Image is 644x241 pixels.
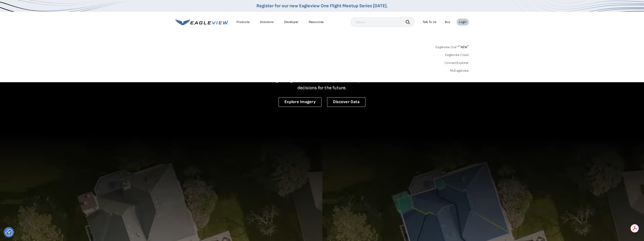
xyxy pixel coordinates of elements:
a: Buy [445,20,450,24]
a: Developer [284,20,298,24]
img: Revisit consent button [5,229,12,236]
div: Resources [309,20,324,24]
a: Discover Data [327,97,365,107]
div: Solutions [260,20,274,24]
div: Talk To Us [423,20,436,24]
a: Register for our new Eagleview One Flight Meetup Series [DATE]. [256,3,388,9]
a: Explore Imagery [279,97,321,107]
div: Products [236,20,250,24]
a: Eagleview One™*NEW* [436,44,469,49]
input: Search [351,17,415,27]
span: NEW [459,45,469,49]
button: Consent Preferences [5,229,12,236]
a: Eagleview Cloud [445,53,469,57]
a: ConnectExplorer [444,61,469,65]
div: Login [459,20,467,24]
a: MyEagleview [450,69,469,73]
